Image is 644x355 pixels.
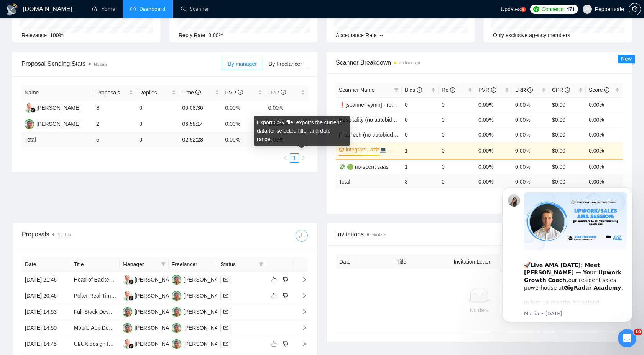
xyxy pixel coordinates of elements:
[281,90,286,95] span: info-circle
[271,341,277,347] span: like
[159,259,167,270] span: filter
[339,164,389,170] a: 💸 🟢 no-spent saas
[586,142,623,159] td: 0.00%
[172,340,228,347] a: IF[PERSON_NAME]
[475,174,512,189] td: 0.00 %
[346,145,397,154] a: integrat* Laziz💻 🟢 Saas web app 😱 Shockingly 27/11
[439,174,475,189] td: 0
[74,293,164,299] a: Poker Real-Time Assistance Software
[123,292,179,298] a: VT[PERSON_NAME]
[30,107,36,113] img: gigradar-bm.png
[222,116,265,132] td: 0.00%
[184,340,228,348] div: [PERSON_NAME]
[22,304,71,320] td: [DATE] 14:53
[372,233,386,237] span: No data
[281,291,290,300] button: dislike
[179,116,222,132] td: 06:58:14
[339,87,375,93] span: Scanner Name
[123,275,132,285] img: VT
[238,90,243,95] span: info-circle
[22,320,71,336] td: [DATE] 14:50
[123,323,132,333] img: IF
[394,88,399,92] span: filter
[290,153,299,163] li: 1
[225,90,243,96] span: PVR
[299,153,308,163] li: Next Page
[93,85,136,100] th: Proposals
[135,340,179,348] div: [PERSON_NAME]
[269,291,279,300] button: like
[512,127,549,142] td: 0.00%
[475,142,512,159] td: 0.00%
[223,293,228,298] span: mail
[296,233,307,239] span: download
[621,56,632,62] span: New
[501,6,521,12] span: Updates
[223,342,228,346] span: mail
[336,174,402,189] td: Total
[402,112,439,127] td: 0
[128,295,134,301] img: gigradar-bm.png
[299,153,308,163] button: right
[283,156,287,160] span: left
[565,87,570,93] span: info-circle
[296,230,308,242] button: download
[22,257,71,272] th: Date
[136,116,179,132] td: 0
[281,339,290,348] button: dislike
[21,32,47,38] span: Relevance
[135,324,179,332] div: [PERSON_NAME]
[33,78,136,168] div: 🚀 our resident sales powerhouse at . In just 18 months he helped drive in Upwork revenue and now ...
[136,100,179,116] td: 0
[566,5,575,13] span: 471
[585,7,590,12] span: user
[629,6,641,12] a: setting
[586,127,623,142] td: 0.00%
[25,104,80,111] a: VT[PERSON_NAME]
[6,3,18,16] img: logo
[296,293,307,298] span: right
[71,288,120,304] td: Poker Real-Time Assistance Software
[222,100,265,116] td: 0.00%
[442,87,455,93] span: Re
[515,87,533,93] span: LRR
[58,233,71,237] span: No data
[586,97,623,112] td: 0.00%
[47,131,72,137] b: $800 K+
[71,336,120,352] td: UI/UX design for a newly developed webapp
[73,109,131,115] b: GigRadar Academy
[228,61,256,67] span: By manager
[269,275,279,284] button: like
[549,127,586,142] td: $0.00
[589,87,609,93] span: Score
[268,90,286,96] span: LRR
[172,308,228,314] a: IF[PERSON_NAME]
[512,174,549,189] td: 0.00 %
[22,230,165,242] div: Proposals
[493,32,570,38] span: Only exclusive agency members
[25,121,80,127] a: IF[PERSON_NAME]
[283,341,288,347] span: dislike
[254,116,350,146] div: Export CSV file: exports the current data for selected filter and date range.
[269,61,302,67] span: By Freelancer
[475,97,512,112] td: 0.00%
[552,87,570,93] span: CPR
[405,87,422,93] span: Bids
[140,6,165,12] span: Dashboard
[135,275,179,284] div: [PERSON_NAME]
[296,341,307,347] span: right
[533,6,539,12] img: upwork-logo.png
[128,344,134,349] img: gigradar-bm.png
[527,87,533,93] span: info-circle
[296,309,307,314] span: right
[257,259,265,270] span: filter
[92,6,115,12] a: homeHome
[521,7,526,12] a: 5
[271,293,277,299] span: like
[71,304,120,320] td: Full-Stack Development & QA Agency – Immediate Start, Handover in Progress, Long-Term Partnership
[50,32,64,38] span: 100%
[120,257,169,272] th: Manager
[33,86,131,107] b: Live AMA [DATE]: Meet [PERSON_NAME] — Your Upwork Growth Coach,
